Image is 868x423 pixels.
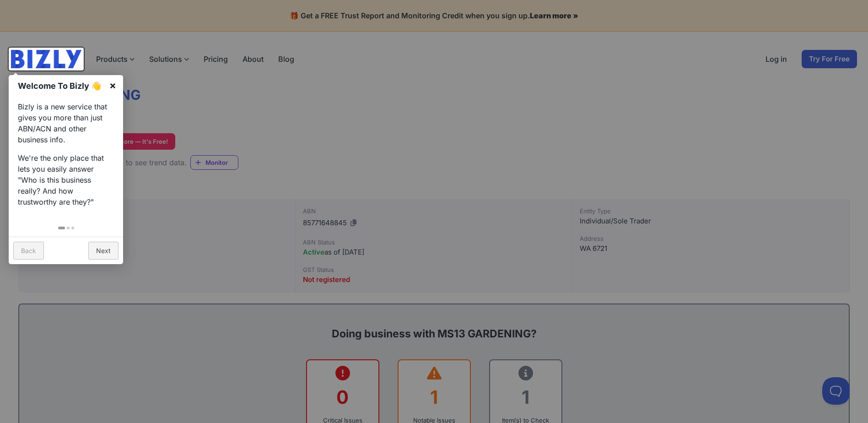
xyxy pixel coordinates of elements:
p: We're the only place that lets you easily answer "Who is this business really? And how trustworth... [18,152,114,207]
p: Bizly is a new service that gives you more than just ABN/ACN and other business info. [18,101,114,145]
a: × [102,75,123,96]
a: Next [88,242,119,260]
a: Back [13,242,44,260]
h1: Welcome To Bizly 👋 [18,80,104,92]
